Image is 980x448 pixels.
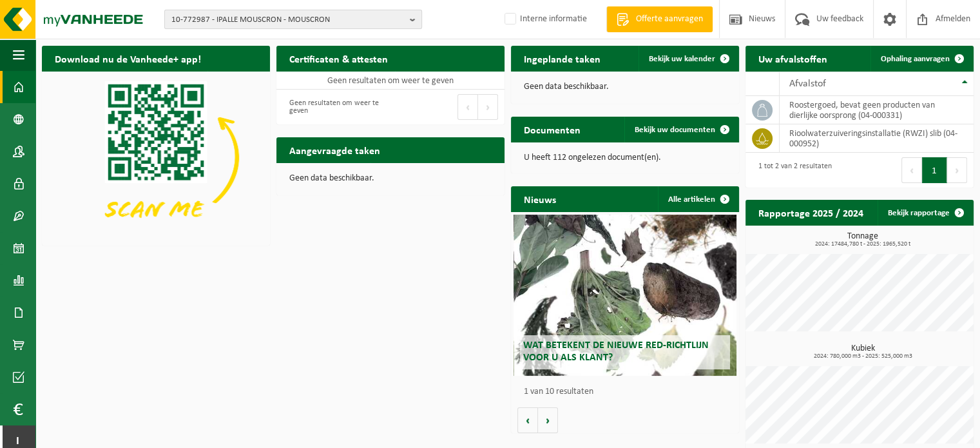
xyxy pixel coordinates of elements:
h2: Rapportage 2025 / 2024 [745,200,876,225]
a: Alle artikelen [658,186,738,212]
h2: Nieuws [511,186,569,211]
td: roostergoed, bevat geen producten van dierlijke oorsprong (04-000331) [780,96,974,124]
h3: Tonnage [752,232,974,248]
a: Bekijk rapportage [878,200,972,226]
span: Offerte aanvragen [633,13,706,26]
div: Geen resultaten om weer te geven [283,93,384,121]
span: 10-772987 - IPALLE MOUSCRON - MOUSCRON [171,10,405,30]
button: Vorige [517,407,538,433]
button: 1 [922,157,947,183]
span: Wat betekent de nieuwe RED-richtlijn voor u als klant? [523,340,709,363]
button: Next [478,94,498,120]
a: Bekijk uw kalender [639,46,738,72]
span: Ophaling aanvragen [881,55,950,63]
span: 2024: 17484,780 t - 2025: 1965,520 t [752,241,974,248]
a: Bekijk uw documenten [624,117,738,142]
p: Geen data beschikbaar. [524,83,726,92]
span: Bekijk uw kalender [649,55,715,63]
button: Next [947,157,967,183]
h2: Download nu de Vanheede+ app! [42,46,214,71]
span: Afvalstof [789,79,826,89]
h2: Uw afvalstoffen [745,46,840,71]
a: Wat betekent de nieuwe RED-richtlijn voor u als klant? [514,215,737,376]
a: Offerte aanvragen [606,6,713,32]
button: Volgende [538,407,558,433]
p: Geen data beschikbaar. [289,174,492,183]
a: Ophaling aanvragen [870,46,972,72]
td: rioolwaterzuiveringsinstallatie (RWZI) slib (04-000952) [780,124,974,153]
td: Geen resultaten om weer te geven [276,72,504,90]
button: 10-772987 - IPALLE MOUSCRON - MOUSCRON [164,10,422,29]
h3: Kubiek [752,344,974,360]
h2: Certificaten & attesten [276,46,401,71]
img: Download de VHEPlus App [42,72,270,243]
button: Previous [901,157,922,183]
label: Interne informatie [502,10,587,29]
button: Previous [457,94,478,120]
p: U heeft 112 ongelezen document(en). [524,153,726,162]
span: 2024: 780,000 m3 - 2025: 525,000 m3 [752,353,974,360]
div: 1 tot 2 van 2 resultaten [752,156,832,184]
h2: Documenten [511,117,593,142]
p: 1 van 10 resultaten [524,387,733,396]
h2: Ingeplande taken [511,46,613,71]
h2: Aangevraagde taken [276,137,393,162]
span: Bekijk uw documenten [635,126,715,134]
